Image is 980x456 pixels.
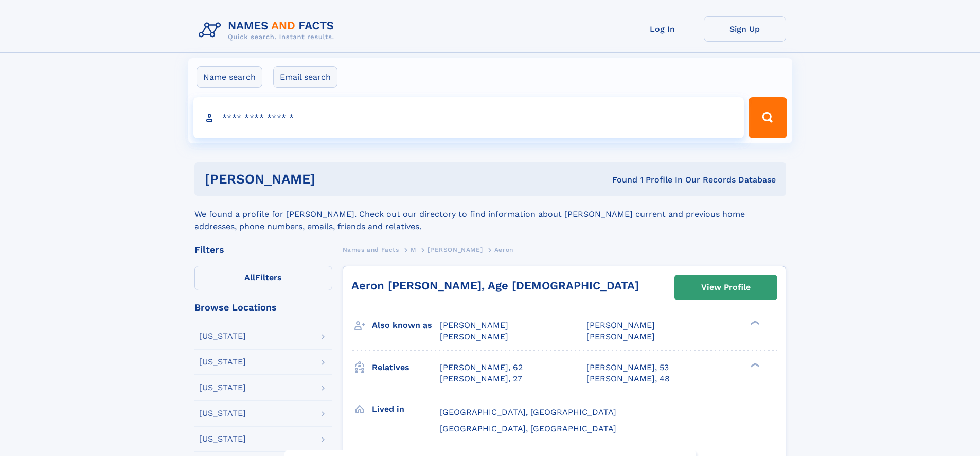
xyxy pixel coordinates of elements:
[205,173,464,186] h1: [PERSON_NAME]
[440,320,508,330] span: [PERSON_NAME]
[199,332,246,340] div: [US_STATE]
[586,320,655,330] span: [PERSON_NAME]
[372,400,440,418] h3: Lived in
[440,407,616,417] span: [GEOGRAPHIC_DATA], [GEOGRAPHIC_DATA]
[193,97,744,138] input: search input
[411,246,416,253] span: M
[194,196,786,233] div: We found a profile for [PERSON_NAME]. Check out our directory to find information about [PERSON_N...
[372,359,440,376] h3: Relatives
[494,246,513,253] span: Aeron
[440,373,522,385] a: [PERSON_NAME], 27
[675,275,777,300] a: View Profile
[194,303,332,312] div: Browse Locations
[427,243,483,256] a: [PERSON_NAME]
[194,16,343,44] img: Logo Names and Facts
[351,279,639,292] a: Aeron [PERSON_NAME], Age [DEMOGRAPHIC_DATA]
[273,66,337,88] label: Email search
[748,320,760,326] div: ❯
[199,358,246,366] div: [US_STATE]
[199,384,246,392] div: [US_STATE]
[199,409,246,417] div: [US_STATE]
[464,174,776,186] div: Found 1 Profile In Our Records Database
[748,361,760,368] div: ❯
[701,276,751,299] div: View Profile
[244,272,255,282] span: All
[440,362,523,373] a: [PERSON_NAME], 62
[194,266,332,290] label: Filters
[586,362,669,373] a: [PERSON_NAME], 53
[621,16,704,42] a: Log In
[199,435,246,443] div: [US_STATE]
[704,16,786,42] a: Sign Up
[197,66,262,88] label: Name search
[440,424,616,433] span: [GEOGRAPHIC_DATA], [GEOGRAPHIC_DATA]
[343,243,399,256] a: Names and Facts
[749,97,787,138] button: Search Button
[194,245,332,254] div: Filters
[372,317,440,334] h3: Also known as
[586,332,655,341] span: [PERSON_NAME]
[440,332,508,341] span: [PERSON_NAME]
[586,373,670,385] a: [PERSON_NAME], 48
[427,246,483,253] span: [PERSON_NAME]
[411,243,416,256] a: M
